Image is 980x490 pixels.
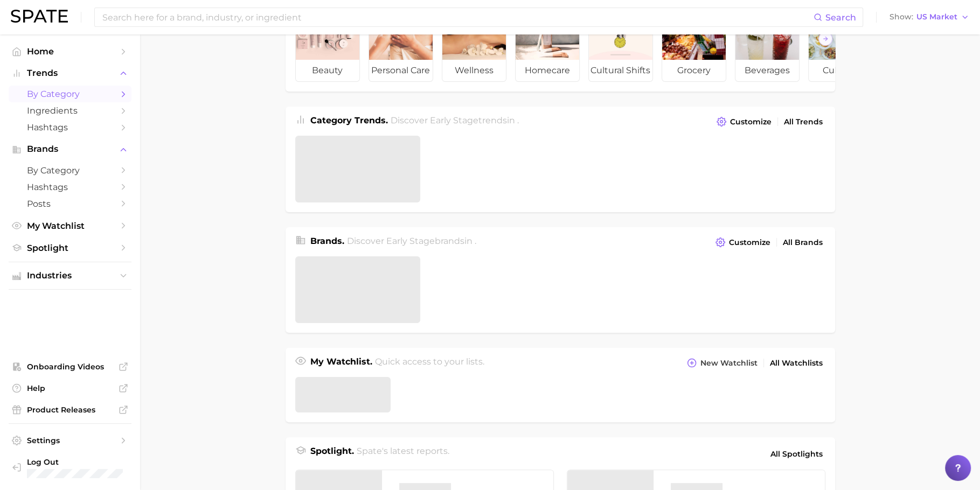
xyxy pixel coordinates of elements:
[27,46,113,57] span: Home
[818,32,832,46] button: Scroll Right
[9,43,131,60] a: Home
[9,162,131,179] a: by Category
[310,355,372,370] h1: My Watchlist.
[9,218,131,234] a: My Watchlist
[357,445,449,463] h2: Spate's latest reports.
[101,8,814,26] input: Search here for a brand, industry, or ingredient
[310,115,388,125] span: Category Trends .
[808,5,873,82] a: culinary
[714,114,774,129] button: Customize
[589,60,652,81] span: cultural shifts
[27,199,113,209] span: Posts
[27,106,113,116] span: Ingredients
[9,179,131,195] a: Hashtags
[700,359,757,368] span: New Watchlist
[9,65,131,81] button: Trends
[9,454,131,482] a: Log out. Currently logged in with e-mail jenny.zeng@spate.nyc.
[27,221,113,231] span: My Watchlist
[27,383,113,393] span: Help
[27,122,113,132] span: Hashtags
[684,355,760,370] button: New Watchlist
[770,447,823,460] span: All Spotlights
[9,380,131,396] a: Help
[780,235,825,250] a: All Brands
[735,5,800,82] a: beverages
[295,5,360,82] a: beauty
[27,405,113,415] span: Product Releases
[783,238,823,247] span: All Brands
[391,115,519,125] span: Discover Early Stage trends in .
[27,182,113,192] span: Hashtags
[767,356,825,370] a: All Watchlists
[768,445,825,463] a: All Spotlights
[516,60,579,81] span: homecare
[11,10,68,23] img: SPATE
[27,457,123,467] span: Log Out
[809,60,872,81] span: culinary
[887,10,972,24] button: ShowUS Market
[889,14,913,20] span: Show
[9,86,131,102] a: by Category
[27,89,113,99] span: by Category
[347,236,476,246] span: Discover Early Stage brands in .
[9,359,131,375] a: Onboarding Videos
[310,236,344,246] span: Brands .
[9,268,131,284] button: Industries
[27,271,113,281] span: Industries
[27,68,113,78] span: Trends
[9,195,131,212] a: Posts
[770,359,823,368] span: All Watchlists
[9,141,131,157] button: Brands
[442,5,506,82] a: wellness
[9,240,131,256] a: Spotlight
[9,119,131,136] a: Hashtags
[375,355,484,370] h2: Quick access to your lists.
[442,60,506,81] span: wellness
[784,117,823,127] span: All Trends
[296,60,359,81] span: beauty
[662,5,726,82] a: grocery
[729,238,770,247] span: Customize
[27,144,113,154] span: Brands
[9,102,131,119] a: Ingredients
[310,445,354,463] h1: Spotlight.
[713,235,773,250] button: Customize
[9,432,131,449] a: Settings
[781,115,825,129] a: All Trends
[730,117,772,127] span: Customize
[735,60,799,81] span: beverages
[369,5,433,82] a: personal care
[27,436,113,445] span: Settings
[369,60,433,81] span: personal care
[27,243,113,253] span: Spotlight
[9,402,131,418] a: Product Releases
[588,5,653,82] a: cultural shifts
[27,165,113,176] span: by Category
[825,12,856,23] span: Search
[662,60,726,81] span: grocery
[515,5,580,82] a: homecare
[916,14,957,20] span: US Market
[27,362,113,372] span: Onboarding Videos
